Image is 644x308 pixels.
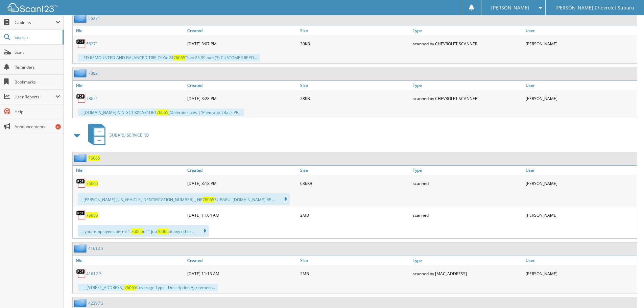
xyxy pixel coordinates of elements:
[186,81,299,90] a: Created
[411,256,524,265] a: Type
[15,109,60,115] span: Help
[84,122,149,148] a: SUBARU SERVICE RO
[88,245,103,251] a: 41612 3
[524,256,637,265] a: User
[86,181,98,186] a: 76065
[491,6,529,10] span: [PERSON_NAME]
[524,166,637,175] a: User
[86,212,98,218] a: 76065
[86,96,98,101] a: 78621
[76,178,86,188] img: PDF.png
[299,37,411,50] div: 39KB
[15,49,60,55] span: Scan
[157,110,168,115] span: 76065
[110,132,149,138] span: SUBARU SERVICE RO
[186,26,299,35] a: Created
[411,267,524,280] div: scanned by [MAC_ADDRESS]
[74,14,88,23] img: folder2.png
[186,166,299,175] a: Created
[299,256,411,265] a: Size
[7,3,57,12] img: scan123-logo-white.svg
[78,284,218,291] div: ... , [STREET_ADDRESS], Coverage Type - Description Agreement...
[202,197,214,203] span: 76065
[88,155,100,161] a: 76065
[524,208,637,222] div: [PERSON_NAME]
[73,166,186,175] a: File
[88,300,103,306] a: 42397 3
[411,81,524,90] a: Type
[15,79,60,85] span: Bookmarks
[76,268,86,279] img: PDF.png
[186,176,299,190] div: [DATE] 3:18 PM
[299,81,411,90] a: Size
[86,41,98,47] a: 56271
[555,6,634,10] span: [PERSON_NAME] Chevrolet Subaru
[411,26,524,35] a: Type
[15,124,60,129] span: Announcements
[78,109,244,116] div: ...[DOMAIN_NAME] NiN GC1IKXCS81DF1 [@ievroter pies |"Pitverano |Back PR...
[524,37,637,50] div: [PERSON_NAME]
[186,37,299,50] div: [DATE] 3:07 PM
[411,176,524,190] div: scanned
[78,54,260,62] div: ...ED REMOUNTED AND BALANCED TIRE OLY# 24 “§ ve 25.99 oan (3) CUSTOMER REPO...
[186,92,299,105] div: [DATE] 3:28 PM
[524,26,637,35] a: User
[186,267,299,280] div: [DATE] 11:13 AM
[55,124,61,129] div: 6
[131,229,143,234] span: 76065
[86,271,101,277] a: 41612 3
[173,55,185,61] span: 76065
[74,69,88,77] img: folder2.png
[73,81,186,90] a: File
[76,93,86,103] img: PDF.png
[78,225,209,237] div: ... your employees permi 1. of 1 Job of any other ...
[299,176,411,190] div: 636KB
[73,26,186,35] a: File
[411,208,524,222] div: scanned
[88,16,100,21] a: 56271
[186,256,299,265] a: Created
[299,208,411,222] div: 2MB
[524,92,637,105] div: [PERSON_NAME]
[76,39,86,49] img: PDF.png
[610,276,644,308] iframe: Chat Widget
[15,94,55,100] span: User Reports
[74,299,88,307] img: folder2.png
[524,176,637,190] div: [PERSON_NAME]
[76,210,86,220] img: PDF.png
[299,267,411,280] div: 2MB
[411,37,524,50] div: scanned by CHEVROLET SCANNER
[411,166,524,175] a: Type
[299,92,411,105] div: 28KB
[524,267,637,280] div: [PERSON_NAME]
[74,244,88,253] img: folder2.png
[15,34,59,40] span: Search
[15,64,60,70] span: Reminders
[186,208,299,222] div: [DATE] 11:04 AM
[88,70,100,76] a: 78621
[411,92,524,105] div: scanned by CHEVROLET SCANNER
[124,285,136,290] span: 76065
[78,193,290,205] div: ...[PERSON_NAME] [US_VEHICLE_IDENTIFICATION_NUMBER] _ NP SUBARU. [DOMAIN_NAME] RP ....
[15,20,55,25] span: Cabinets
[73,256,186,265] a: File
[524,81,637,90] a: User
[74,154,88,162] img: folder2.png
[299,26,411,35] a: Size
[299,166,411,175] a: Size
[157,229,169,234] span: 76065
